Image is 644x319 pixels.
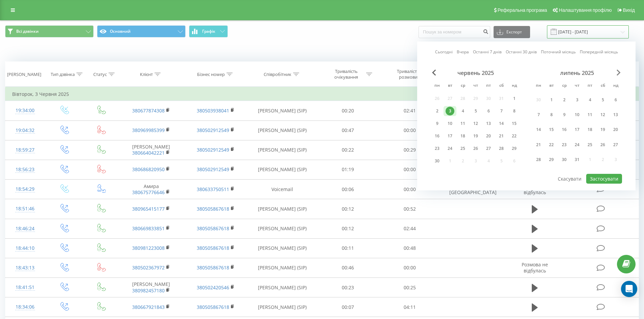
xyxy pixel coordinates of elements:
[248,101,317,121] td: [PERSON_NAME] (SIP)
[379,238,441,258] td: 00:48
[547,125,556,134] div: 15
[197,186,229,192] a: 380633750511
[571,138,583,151] div: чт 24 лип 2025 р.
[5,87,639,101] td: Вівторок, 3 Червня 2025
[495,118,508,129] div: сб 14 черв 2025 р.
[317,238,379,258] td: 00:11
[456,143,469,154] div: ср 25 черв 2025 р.
[611,125,620,134] div: 20
[419,26,490,38] input: Пошук за номером
[197,264,229,271] a: 380505867618
[7,72,41,77] div: [PERSON_NAME]
[510,144,519,153] div: 29
[598,140,607,149] div: 26
[12,183,38,196] div: 18:54:29
[482,106,495,116] div: пт 6 черв 2025 р.
[522,261,548,274] span: Розмова не відбулась
[471,107,480,115] div: 5
[12,104,38,117] div: 19:34:00
[583,138,596,151] div: пт 25 лип 2025 р.
[317,160,379,179] td: 01:19
[433,132,442,140] div: 16
[494,26,530,38] button: Експорт
[611,96,620,104] div: 6
[433,144,442,153] div: 23
[446,144,454,153] div: 24
[248,160,317,179] td: [PERSON_NAME] (SIP)
[558,138,571,151] div: ср 23 лип 2025 р.
[433,119,442,128] div: 9
[510,94,519,103] div: 1
[560,155,569,164] div: 30
[456,106,469,116] div: ср 4 черв 2025 р.
[598,125,607,134] div: 19
[609,94,622,106] div: нд 6 лип 2025 р.
[328,69,364,80] div: Тривалість очікування
[545,154,558,166] div: вт 29 лип 2025 р.
[379,160,441,179] td: 00:00
[545,94,558,106] div: вт 1 лип 2025 р.
[431,106,444,116] div: пн 2 черв 2025 р.
[621,281,637,297] div: Open Intercom Messenger
[431,70,521,76] div: червень 2025
[522,183,548,195] span: Розмова не відбулась
[482,143,495,154] div: пт 27 черв 2025 р.
[446,119,454,128] div: 10
[508,143,521,154] div: нд 29 черв 2025 р.
[547,96,556,104] div: 1
[132,189,165,195] a: 380675776646
[583,94,596,106] div: пт 4 лип 2025 р.
[317,140,379,160] td: 00:22
[435,49,453,55] a: Сьогодні
[496,81,506,91] abbr: субота
[97,25,186,37] button: Основний
[508,131,521,141] div: нд 22 черв 2025 р.
[379,278,441,297] td: 00:25
[197,206,229,212] a: 380505867618
[433,107,442,115] div: 2
[509,81,519,91] abbr: неділя
[611,110,620,119] div: 13
[571,124,583,136] div: чт 17 лип 2025 р.
[558,124,571,136] div: ср 16 лип 2025 р.
[534,125,543,134] div: 14
[119,278,183,297] td: [PERSON_NAME]
[197,127,229,133] a: 380502912549
[510,107,519,115] div: 8
[547,110,556,119] div: 8
[12,143,38,157] div: 18:59:27
[379,258,441,277] td: 00:00
[12,281,38,294] div: 18:41:51
[202,29,215,34] span: Графік
[558,94,571,106] div: ср 2 лип 2025 р.
[611,81,621,91] abbr: неділя
[609,124,622,136] div: нд 20 лип 2025 р.
[379,199,441,219] td: 00:52
[609,108,622,121] div: нд 13 лип 2025 р.
[558,154,571,166] div: ср 30 лип 2025 р.
[534,155,543,164] div: 28
[197,245,229,251] a: 380505867618
[471,81,481,91] abbr: четвер
[532,108,545,121] div: пн 7 лип 2025 р.
[132,107,165,114] a: 380677874308
[317,101,379,121] td: 00:20
[317,258,379,277] td: 00:46
[317,199,379,219] td: 00:12
[317,121,379,140] td: 00:47
[119,180,183,199] td: Амира
[596,124,609,136] div: сб 19 лип 2025 р.
[248,238,317,258] td: [PERSON_NAME] (SIP)
[12,300,38,314] div: 18:34:06
[132,206,165,212] a: 380965415177
[471,132,480,140] div: 19
[444,131,456,141] div: вт 17 черв 2025 р.
[532,138,545,151] div: пн 21 лип 2025 р.
[431,156,444,166] div: пн 30 черв 2025 р.
[571,94,583,106] div: чт 3 лип 2025 р.
[573,96,581,104] div: 3
[547,140,556,149] div: 22
[444,143,456,154] div: вт 24 черв 2025 р.
[12,202,38,215] div: 18:51:46
[617,70,621,76] span: Next Month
